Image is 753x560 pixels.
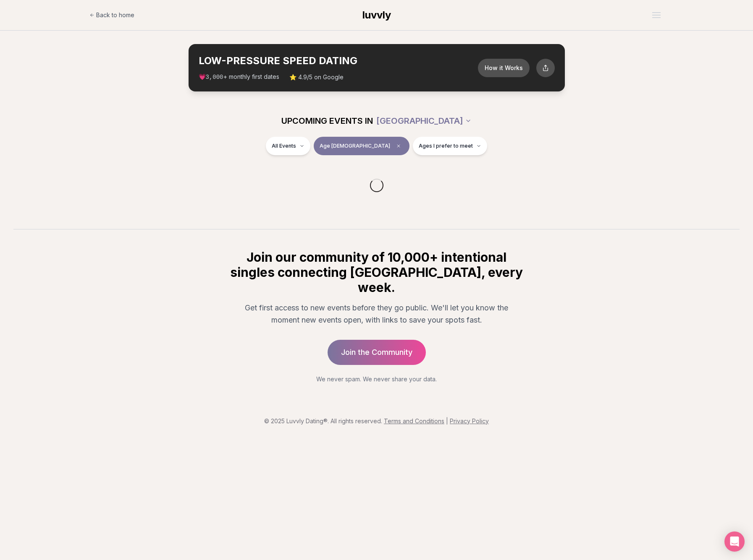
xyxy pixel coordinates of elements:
[724,531,745,552] div: Open Intercom Messenger
[236,302,518,326] p: Get first access to new events before they go public. We'll let you know the moment new events op...
[199,73,279,81] span: 💗 + monthly first dates
[419,143,473,149] span: Ages I prefer to meet
[376,112,472,130] button: [GEOGRAPHIC_DATA]
[314,137,409,155] button: Age [DEMOGRAPHIC_DATA]Clear age
[89,7,134,23] a: Back to home
[289,73,344,81] span: ⭐ 4.9/5 on Google
[446,417,448,425] span: |
[320,143,390,149] span: Age [DEMOGRAPHIC_DATA]
[328,340,426,365] a: Join the Community
[362,8,391,22] a: luvvly
[206,74,223,81] span: 3,000
[394,141,404,151] span: Clear age
[229,375,525,383] p: We never spam. We never share your data.
[362,9,391,21] span: luvvly
[96,11,134,19] span: Back to home
[229,250,525,295] h2: Join our community of 10,000+ intentional singles connecting [GEOGRAPHIC_DATA], every week.
[7,417,746,425] p: © 2025 Luvvly Dating®. All rights reserved.
[413,137,487,155] button: Ages I prefer to meet
[266,137,310,155] button: All Events
[199,54,478,68] h2: LOW-PRESSURE SPEED DATING
[281,115,373,127] span: UPCOMING EVENTS IN
[450,417,489,425] a: Privacy Policy
[272,143,296,149] span: All Events
[478,59,530,77] button: How it Works
[384,417,444,425] a: Terms and Conditions
[649,9,664,21] button: Open menu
